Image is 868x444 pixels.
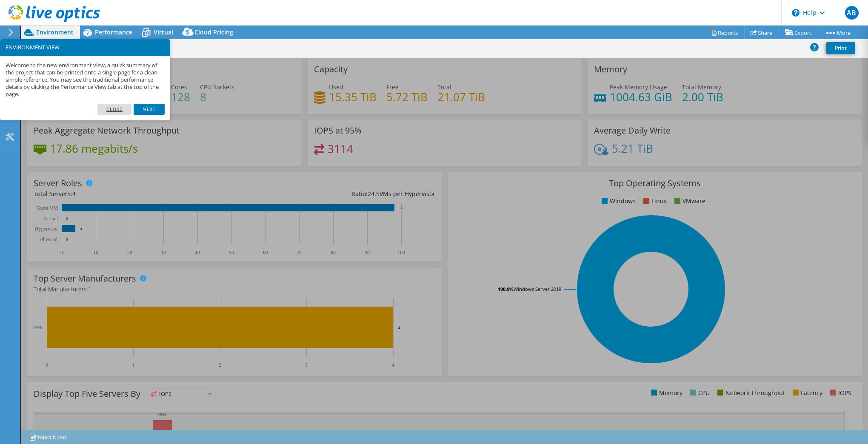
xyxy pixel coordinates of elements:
[845,6,859,20] span: AB
[23,432,73,442] a: Project Notes
[779,26,818,39] a: Export
[826,42,855,54] a: Print
[148,389,215,399] span: IOPS
[6,62,165,98] p: Welcome to the new environment view, a quick summary of the project that can be printed onto a si...
[744,26,779,39] a: Share
[154,28,173,36] span: Virtual
[97,104,132,115] a: Close
[194,28,233,36] span: Cloud Pricing
[95,28,132,36] span: Performance
[36,28,74,36] span: Environment
[818,26,857,39] a: More
[792,9,799,17] svg: \n
[6,45,165,50] h3: ENVIRONMENT VIEW
[704,26,745,39] a: Reports
[134,104,164,115] a: Next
